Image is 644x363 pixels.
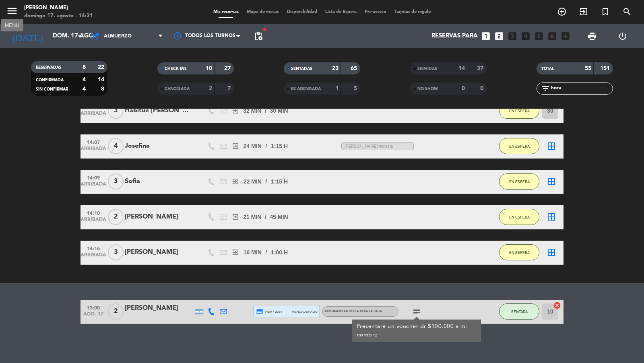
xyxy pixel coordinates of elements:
span: 14:07 [83,137,103,146]
i: looks_6 [547,31,557,41]
button: EN ESPERA [499,138,539,154]
span: Lista de Espera [321,10,361,14]
i: filter_list [541,84,550,93]
i: subject [412,307,421,316]
span: CANCELADA [165,87,190,91]
span: / [266,248,267,257]
span: visa * 2364 [256,308,282,315]
strong: 14 [458,66,465,71]
span: / [265,106,266,115]
span: 2 [108,303,124,320]
span: 4 [108,138,124,154]
i: turned_in_not [601,7,610,16]
i: add_circle_outline [557,7,567,16]
span: ARRIBADA [83,146,103,155]
div: [PERSON_NAME] [125,212,193,222]
i: exit_to_app [232,178,239,185]
span: 14:09 [83,173,103,182]
span: 3 [108,173,124,190]
span: SENTADAS [291,67,312,71]
i: border_all [547,248,556,257]
span: 30 MIN [270,106,288,115]
i: [DATE] [6,27,49,45]
div: [PERSON_NAME] [125,247,193,258]
strong: 8 [83,64,86,70]
strong: 4 [83,77,86,82]
button: EN ESPERA [499,173,539,190]
i: border_all [547,212,556,222]
i: search [622,7,632,16]
div: Josefina [125,141,193,151]
span: 3 [108,244,124,260]
i: exit_to_app [232,249,239,256]
span: CHECK INS [165,67,187,71]
span: 14:16 [83,243,103,253]
strong: 10 [206,66,212,71]
i: menu [6,5,18,17]
span: EN ESPERA [509,144,530,148]
span: TOTAL [541,67,554,71]
strong: 5 [354,86,359,91]
div: MENU [1,21,23,29]
i: looks_one [481,31,491,41]
strong: 22 [98,64,106,70]
div: Habitue [PERSON_NAME] [125,105,193,116]
span: EN ESPERA [509,215,530,219]
button: EN ESPERA [499,244,539,260]
i: looks_two [494,31,504,41]
i: exit_to_app [232,213,239,221]
i: exit_to_app [579,7,588,16]
i: credit_card [256,308,263,315]
button: SENTADA [499,303,539,320]
span: ARRIBADA [83,181,103,191]
span: / [265,212,266,222]
button: EN ESPERA [499,209,539,225]
i: cancel [553,301,561,309]
span: Tarjetas de regalo [390,10,435,14]
span: / [266,142,267,151]
i: looks_4 [520,31,531,41]
strong: 65 [351,66,359,71]
i: looks_5 [534,31,544,41]
i: exit_to_app [232,107,239,114]
div: [PERSON_NAME] [125,303,193,313]
span: 13:00 [83,303,103,312]
span: SIN CONFIRMAR [36,87,68,91]
span: EN ESPERA [509,179,530,184]
button: menu [6,5,18,20]
strong: 23 [332,66,339,71]
button: EN ESPERA [499,103,539,119]
span: Disponibilidad [283,10,321,14]
span: ARRIBADA [83,252,103,262]
span: 1:15 H [271,142,288,151]
div: Sofia [125,176,193,187]
span: EN ESPERA [509,109,530,113]
div: [PERSON_NAME] [24,4,93,12]
span: 22 MIN [244,177,262,186]
i: power_settings_new [618,31,627,41]
span: 14:10 [83,208,103,217]
span: print [587,31,597,41]
i: border_all [547,141,556,151]
span: 3 [108,103,124,119]
span: SERVIDAS [417,67,437,71]
strong: 151 [600,66,611,71]
span: EN ESPERA [509,250,530,255]
span: Mis reservas [209,10,243,14]
span: 2 [108,209,124,225]
span: Mapa de mesas [243,10,283,14]
i: border_all [547,177,556,186]
span: ALMUERZO en MESA PLANTA BAJA [324,310,382,313]
strong: 1 [335,86,339,91]
span: ARRIBADA [83,217,103,226]
div: Presentaré un voucher dr $100.000 a mi nombre [357,322,477,339]
div: domingo 17. agosto - 14:31 [24,12,93,20]
span: [PERSON_NAME] molesta [341,142,414,151]
i: looks_3 [507,31,518,41]
div: LOG OUT [607,24,638,48]
strong: 7 [227,86,232,91]
span: 32 MIN [243,106,261,115]
span: CONFIRMADA [36,78,64,82]
span: Almuerzo [104,33,132,39]
strong: 2 [209,86,212,91]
